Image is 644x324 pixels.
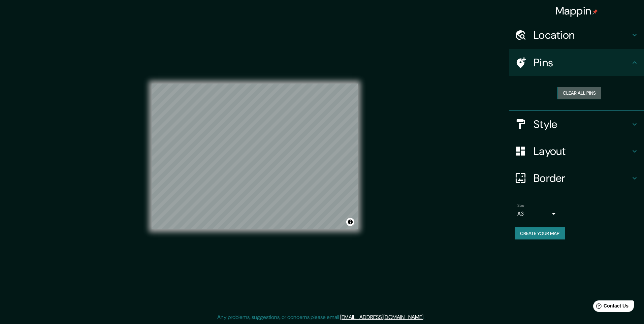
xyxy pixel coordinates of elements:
[152,84,358,229] canvas: Map
[509,165,644,192] div: Border
[425,313,427,321] div: .
[217,313,424,321] p: Any problems, suggestions, or concerns please email .
[509,138,644,165] div: Layout
[592,9,598,14] img: pin-icon.png
[509,22,644,48] div: Location
[517,202,524,208] label: Size
[346,218,354,226] button: Toggle attribution
[509,49,644,76] div: Pins
[424,313,425,321] div: .
[340,314,423,321] a: [EMAIL_ADDRESS][DOMAIN_NAME]
[534,118,631,131] h4: Style
[534,56,631,69] h4: Pins
[584,298,637,317] iframe: Help widget launcher
[534,28,631,42] h4: Location
[509,111,644,138] div: Style
[534,144,631,158] h4: Layout
[555,4,598,18] h4: Mappin
[534,171,631,185] h4: Border
[557,87,601,99] button: Clear all pins
[517,208,558,219] div: A3
[515,227,565,240] button: Create your map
